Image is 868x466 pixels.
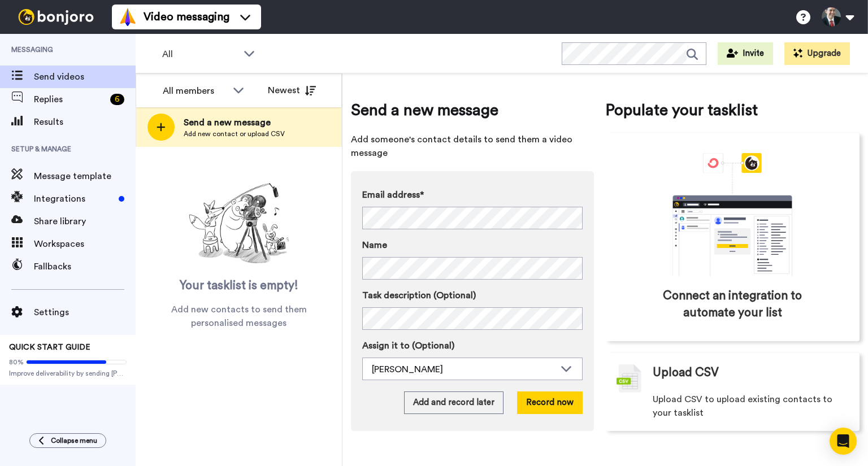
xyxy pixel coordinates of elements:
button: Record now [517,391,583,414]
span: Collapse menu [51,436,97,445]
span: Add someone's contact details to send them a video message [351,133,594,160]
div: All members [163,84,227,98]
div: animation [648,153,817,276]
span: Results [34,115,136,129]
span: Share library [34,215,136,228]
button: Newest [259,79,324,102]
button: Add and record later [404,391,504,414]
img: bj-logo-header-white.svg [14,9,98,25]
img: ready-set-action.png [183,178,296,269]
button: Collapse menu [29,433,106,448]
span: Upload CSV to upload existing contacts to your tasklist [653,393,848,420]
span: Video messaging [144,9,229,25]
img: csv-grey.png [617,364,641,393]
span: Add new contacts to send them personalised messages [153,303,325,330]
span: Name [362,238,387,252]
span: Send a new message [351,99,594,121]
span: Settings [34,306,136,319]
div: [PERSON_NAME] [372,363,555,376]
span: Connect an integration to automate your list [653,288,811,321]
span: Message template [34,169,136,183]
span: Fallbacks [34,260,136,273]
span: Your tasklist is empty! [180,277,298,294]
label: Assign it to (Optional) [362,339,583,352]
span: Integrations [34,192,114,206]
span: Add new contact or upload CSV [184,129,285,138]
span: All [162,47,238,61]
span: QUICK START GUIDE [9,343,90,351]
button: Upgrade [784,42,850,65]
span: Upload CSV [653,364,719,381]
span: Improve deliverability by sending [PERSON_NAME]’s from your own email [9,369,127,378]
span: Send a new message [184,116,285,129]
span: Send videos [34,70,136,84]
span: 80% [9,358,24,367]
span: Replies [34,93,106,106]
label: Task description (Optional) [362,289,583,302]
img: vm-color.svg [119,8,137,26]
label: Email address* [362,188,583,202]
span: Workspaces [34,237,136,251]
div: 6 [110,94,124,105]
span: Populate your tasklist [605,99,860,121]
button: Invite [718,42,773,65]
div: Open Intercom Messenger [830,428,857,455]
